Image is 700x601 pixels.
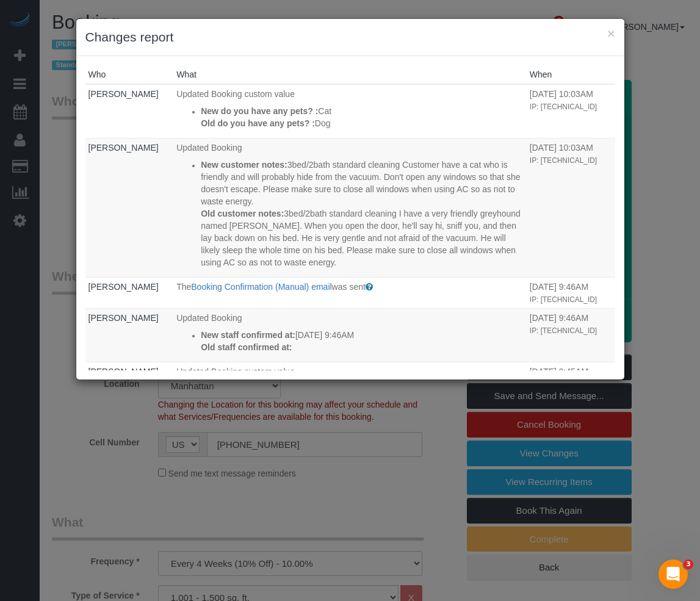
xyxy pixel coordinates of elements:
td: What [173,362,527,416]
span: Updated Booking custom value [176,89,295,99]
td: When [527,308,615,362]
iframe: Intercom live chat [659,560,688,589]
p: 3bed/2bath standard cleaning Customer have a cat who is friendly and will probably hide from the ... [201,159,524,207]
a: Booking Confirmation (Manual) email [191,282,331,292]
th: What [173,65,527,84]
td: What [173,84,527,138]
strong: Old staff confirmed at: [201,342,292,352]
td: When [527,362,615,416]
small: IP: [TECHNICAL_ID] [530,156,597,165]
p: Dog [201,117,524,129]
button: × [607,27,615,40]
small: IP: [TECHNICAL_ID] [530,326,597,335]
td: What [173,277,527,308]
p: [DATE] 9:46AM [201,329,524,341]
a: [PERSON_NAME] [88,282,159,292]
td: Who [85,138,174,277]
strong: New do you have any pets? : [201,106,318,116]
small: IP: [TECHNICAL_ID] [530,295,597,304]
strong: Old customer notes: [201,209,284,218]
p: 3bed/2bath standard cleaning I have a very friendly greyhound named [PERSON_NAME]. When you open ... [201,207,524,268]
td: Who [85,362,174,416]
strong: Old do you have any pets? : [201,118,315,128]
td: When [527,277,615,308]
span: Updated Booking custom value [176,367,295,376]
strong: New staff confirmed at: [201,330,295,340]
p: Cat [201,105,524,117]
a: [PERSON_NAME] [88,367,159,376]
h3: Changes report [85,28,615,46]
td: Who [85,277,174,308]
a: [PERSON_NAME] [88,89,159,99]
span: The [176,282,191,292]
th: When [527,65,615,84]
a: [PERSON_NAME] [88,313,159,323]
sui-modal: Changes report [76,19,624,380]
td: Who [85,84,174,138]
small: IP: [TECHNICAL_ID] [530,103,597,111]
th: Who [85,65,174,84]
span: 3 [684,560,693,569]
td: Who [85,308,174,362]
span: Updated Booking [176,313,242,323]
a: [PERSON_NAME] [88,143,159,153]
span: was sent [332,282,366,292]
td: When [527,138,615,277]
td: What [173,308,527,362]
td: When [527,84,615,138]
td: What [173,138,527,277]
strong: New customer notes: [201,160,287,170]
span: Updated Booking [176,143,242,153]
